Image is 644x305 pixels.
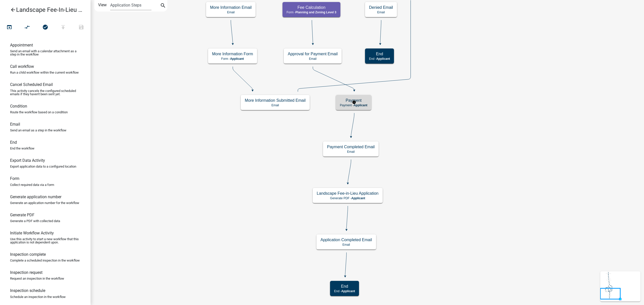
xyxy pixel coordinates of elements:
p: Use this activity to start a new workflow that this application is not dependent upon. [10,237,80,244]
button: Auto Layout [18,22,36,33]
p: This activity cancels the configured scheduled emails if they haven't been sent yet. [10,89,80,96]
h6: Cancel Scheduled Email [10,82,53,87]
p: Run a child workflow within the current workflow [10,71,79,74]
p: Email [327,150,375,154]
h5: Payment [340,98,367,103]
span: Applicant [376,57,390,61]
h6: Inspection schedule [10,288,45,293]
h5: Denied Email [369,5,393,10]
p: End the workflow [10,147,34,150]
p: Generate PDF - [317,196,379,200]
p: Send an email as a step in the workflow [10,129,66,132]
h5: More Information Submitted Email [245,98,306,103]
h6: Appointment [10,43,33,47]
p: Email [288,57,338,61]
i: check_circle [42,24,48,31]
h6: Generate application number [10,194,61,199]
p: Email [210,11,252,14]
p: Request an inspection in the workflow [10,277,64,280]
p: Generate an application number for the workflow [10,201,79,205]
i: arrow_back [10,7,16,14]
p: Form - [287,11,336,14]
p: Route the workflow based on a condition [10,111,68,114]
i: compare_arrows [24,24,30,31]
h5: More Information Form [212,52,253,56]
h5: Fee Calculation [287,5,336,10]
i: open_in_browser [6,24,12,31]
h6: Form [10,176,19,181]
p: Generate a PDF with collected data [10,219,60,223]
p: Collect required data via a form [10,183,54,186]
h5: Application Completed Email [320,237,372,242]
h5: Payment Completed Email [327,144,375,149]
p: End - [369,57,390,61]
p: Email [245,104,306,107]
h5: End [369,52,390,56]
button: Publish [54,22,72,33]
h6: End [10,140,17,145]
p: Email [320,243,372,246]
p: Send an email with a calendar attachment as a step in the workflow [10,49,80,56]
button: Test Workflow [0,22,18,33]
i: search [160,3,166,10]
i: save [78,24,84,31]
p: Export application data to a configured location [10,165,76,168]
p: Schedule an inspection in the workflow [10,295,66,298]
a: Landscape Fee-In-Lieu Application [4,4,83,16]
span: Planning and Zoning Level 3 [295,11,336,14]
i: publish [60,24,66,31]
span: Applicant [341,289,355,293]
span: Applicant [230,57,244,61]
h5: End [334,284,355,289]
h6: Initiate Workflow Activity [10,231,54,235]
h5: More Information Email [210,5,252,10]
h6: Inspection request [10,270,43,275]
h6: Call workflow [10,64,34,69]
p: Form - [212,57,253,61]
p: Complete a scheduled inspection in the workflow [10,259,80,262]
span: Applicant [351,196,365,200]
h6: Export Data Activity [10,158,45,163]
p: End - [334,289,355,293]
div: Workflow actions [0,22,90,34]
h6: Email [10,122,20,127]
h6: Condition [10,104,27,109]
p: Payment - [340,104,367,107]
h5: Landscape Fee-in-Lieu Application [317,191,379,196]
button: Save [72,22,90,33]
h6: Inspection complete [10,252,46,257]
h5: Approval for Payment Email [288,52,338,56]
h6: Generate PDF [10,213,34,217]
button: search [159,2,167,10]
button: No problems [36,22,54,33]
span: Applicant [354,104,368,107]
p: Email [369,11,393,14]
